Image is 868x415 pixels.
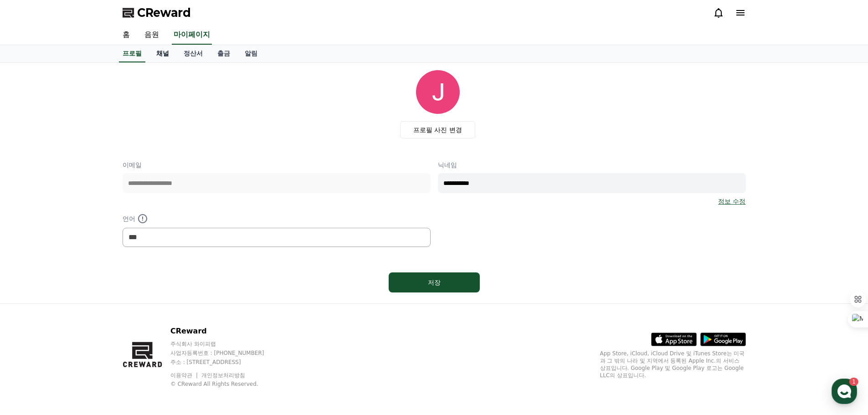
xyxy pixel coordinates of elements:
a: 홈 [115,26,137,45]
a: 정보 수정 [718,197,745,206]
span: 대화 [83,303,94,310]
p: 언어 [123,213,431,224]
p: © CReward All Rights Reserved. [170,380,282,388]
a: 설정 [118,289,175,312]
a: CReward [123,5,191,20]
p: 닉네임 [438,160,746,169]
a: 마이페이지 [172,26,212,45]
a: 음원 [137,26,166,45]
a: 출금 [210,45,237,62]
p: CReward [170,326,282,337]
a: 프로필 [119,45,145,62]
a: 1대화 [60,289,118,312]
a: 이용약관 [170,372,199,379]
p: 주식회사 와이피랩 [170,340,282,348]
p: 사업자등록번호 : [PHONE_NUMBER] [170,349,282,357]
span: 1 [92,288,96,296]
a: 정산서 [176,45,210,62]
p: App Store, iCloud, iCloud Drive 및 iTunes Store는 미국과 그 밖의 나라 및 지역에서 등록된 Apple Inc.의 서비스 상표입니다. Goo... [600,350,746,379]
label: 프로필 사진 변경 [400,121,475,138]
p: 주소 : [STREET_ADDRESS] [170,359,282,366]
span: 설정 [141,302,152,310]
div: 저장 [407,278,462,287]
a: 홈 [3,289,60,312]
img: profile_image [416,70,460,114]
span: 홈 [29,302,34,310]
a: 알림 [237,45,265,62]
a: 개인정보처리방침 [201,372,245,379]
button: 저장 [389,272,480,292]
a: 채널 [149,45,176,62]
span: CReward [137,5,191,20]
p: 이메일 [123,160,431,169]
